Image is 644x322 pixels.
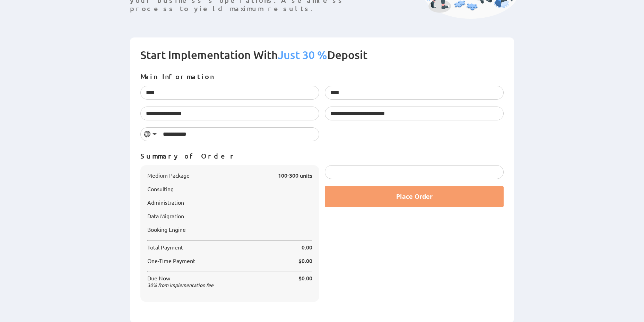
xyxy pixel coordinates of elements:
span: One-Time Payment [147,257,195,264]
span: $0.00 [298,274,312,282]
span: Data Migration [147,212,184,219]
span: % from implementation fee [147,282,214,288]
button: Place Order [325,186,504,207]
span: Place Order [396,192,433,201]
span: Booking Engine [147,226,186,233]
p: Main Information [140,72,504,80]
span: Consulting [147,185,174,192]
span: Medium Package [147,172,190,179]
span: Just 30 % [278,48,327,61]
span: 100-300 units [278,171,312,179]
span: Administration [147,199,184,206]
iframe: Secure card payment input frame [330,169,498,175]
button: Selected country [141,128,160,141]
span: 0.00 [302,243,312,251]
span: 30 [147,282,153,288]
p: Summary of Order [140,152,504,160]
span: Due Now [147,275,214,288]
span: $0.00 [298,257,312,264]
h2: Start Implementation With Deposit [140,48,504,72]
span: Total Payment [147,244,183,251]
